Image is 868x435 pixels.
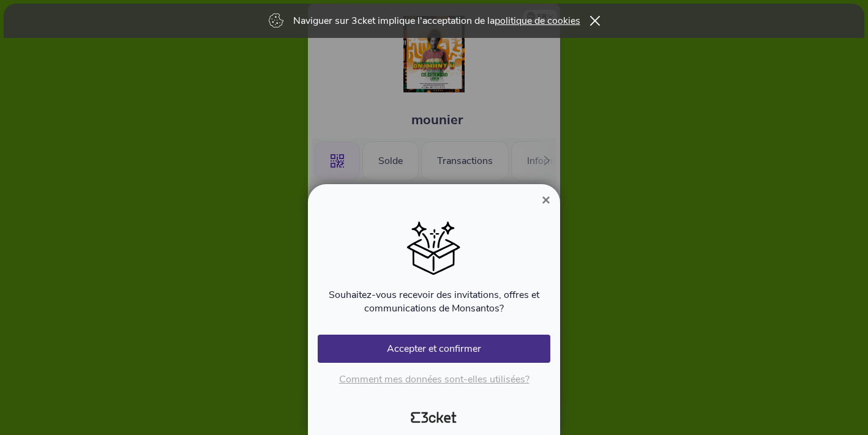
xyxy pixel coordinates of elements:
[495,14,580,28] a: politique de cookies
[542,191,550,208] span: ×
[318,288,550,315] p: Souhaitez-vous recevoir des invitations, offres et communications de Monsantos?
[318,373,550,386] p: Comment mes données sont-elles utilisées?
[293,14,580,28] p: Naviguer sur 3cket implique l'acceptation de la
[318,335,550,363] button: Accepter et confirmer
